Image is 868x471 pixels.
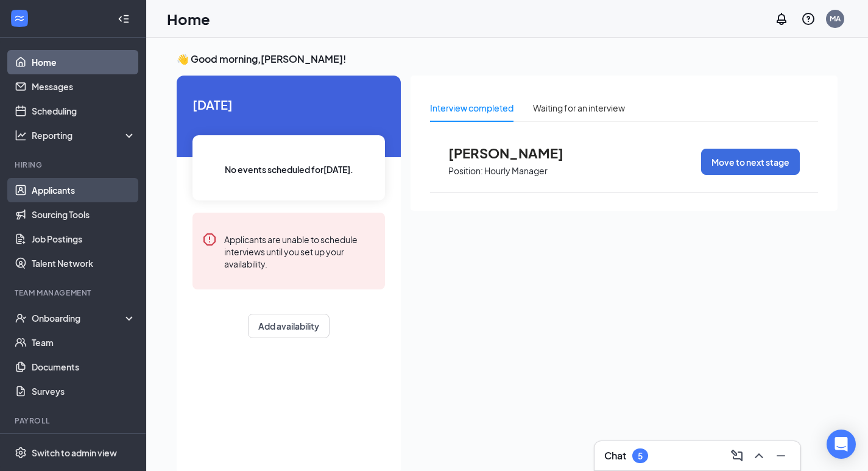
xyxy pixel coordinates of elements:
p: Hourly Manager [484,165,548,177]
a: Messages [32,74,136,99]
div: Waiting for an interview [533,101,625,115]
h1: Home [167,9,210,29]
svg: ChevronUp [752,448,766,463]
button: ComposeMessage [727,446,747,466]
p: Position: [448,165,483,177]
a: Surveys [32,379,136,403]
a: Talent Network [32,251,136,275]
button: Add availability [248,314,330,338]
svg: UserCheck [15,312,27,324]
div: MA [830,13,841,24]
a: Home [32,50,136,74]
div: Interview completed [430,101,513,115]
span: [PERSON_NAME] [448,145,582,161]
svg: Notifications [774,12,789,26]
div: Team Management [15,288,133,298]
a: Applicants [32,178,136,202]
div: Open Intercom Messenger [827,430,856,459]
div: Switch to admin view [32,447,117,459]
svg: Error [202,232,217,247]
a: Job Postings [32,227,136,251]
svg: Settings [15,447,27,459]
div: Applicants are unable to schedule interviews until you set up your availability. [224,232,375,270]
svg: Collapse [118,13,130,25]
a: Sourcing Tools [32,202,136,227]
button: Move to next stage [701,149,800,175]
h3: Chat [604,449,626,462]
svg: WorkstreamLogo [13,12,26,24]
button: Minimize [771,446,791,466]
svg: Analysis [15,129,27,141]
button: ChevronUp [749,446,769,466]
span: No events scheduled for [DATE] . [225,163,353,176]
svg: QuestionInfo [801,12,816,26]
svg: Minimize [774,448,788,463]
div: Onboarding [32,312,125,324]
a: Scheduling [32,99,136,123]
a: Documents [32,355,136,379]
div: 5 [638,451,643,461]
svg: ComposeMessage [730,448,744,463]
a: Team [32,330,136,355]
div: Reporting [32,129,136,141]
h3: 👋 Good morning, [PERSON_NAME] ! [177,52,838,66]
span: [DATE] [192,95,385,114]
div: Hiring [15,160,133,170]
div: Payroll [15,416,133,426]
